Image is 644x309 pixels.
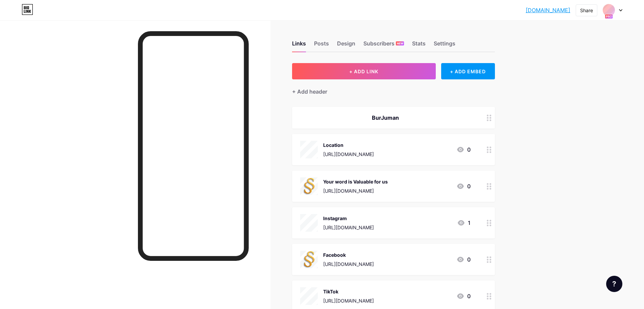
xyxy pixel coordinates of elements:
[323,178,388,185] div: Your word is Valuable for us
[323,187,388,194] div: [URL][DOMAIN_NAME]
[300,251,318,268] img: Facebook
[323,288,374,295] div: TikTok
[526,6,570,14] a: [DOMAIN_NAME]
[323,215,374,222] div: Instagram
[363,39,404,52] div: Subscribers
[441,63,495,79] div: + ADD EMBED
[323,251,374,258] div: Facebook
[457,219,471,227] div: 1
[412,39,426,52] div: Stats
[323,260,374,268] div: [URL][DOMAIN_NAME]
[456,182,471,190] div: 0
[314,39,329,52] div: Posts
[323,141,374,149] div: Location
[337,39,355,52] div: Design
[300,114,471,122] div: BurJuman
[292,39,306,52] div: Links
[397,41,403,45] span: NEW
[456,146,471,154] div: 0
[456,292,471,300] div: 0
[300,177,318,195] img: Your word is Valuable for us
[323,151,374,158] div: [URL][DOMAIN_NAME]
[456,255,471,264] div: 0
[323,224,374,231] div: [URL][DOMAIN_NAME]
[580,7,593,14] div: Share
[292,88,327,96] div: + Add header
[349,69,378,74] span: + ADD LINK
[434,39,455,52] div: Settings
[292,63,436,79] button: + ADD LINK
[323,297,374,304] div: [URL][DOMAIN_NAME]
